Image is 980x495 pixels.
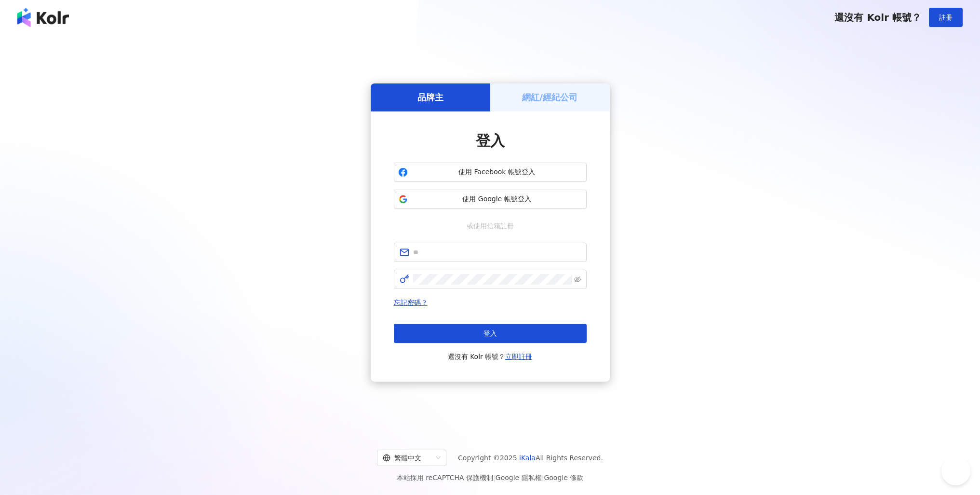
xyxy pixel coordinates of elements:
[394,324,587,343] button: 登入
[17,8,69,27] img: logo
[412,167,582,177] span: 使用 Facebook 帳號登入
[394,299,428,306] a: 忘記密碼？
[939,14,953,21] span: 註冊
[522,91,577,103] h5: 網紅/經紀公司
[519,454,536,462] a: iKala
[929,8,963,27] button: 註冊
[397,472,583,483] span: 本站採用 reCAPTCHA 保護機制
[460,220,521,231] span: 或使用信箱註冊
[476,132,505,149] span: 登入
[448,351,533,362] span: 還沒有 Kolr 帳號？
[941,456,970,485] iframe: Help Scout Beacon - Open
[496,474,542,481] a: Google 隱私權
[383,450,432,466] div: 繁體中文
[394,163,587,182] button: 使用 Facebook 帳號登入
[412,194,582,204] span: 使用 Google 帳號登入
[417,91,443,103] h5: 品牌主
[493,474,496,481] span: |
[394,190,587,209] button: 使用 Google 帳號登入
[574,276,581,283] span: eye-invisible
[505,353,532,360] a: 立即註冊
[834,12,921,23] span: 還沒有 Kolr 帳號？
[483,330,497,337] span: 登入
[458,452,603,464] span: Copyright © 2025 All Rights Reserved.
[542,474,544,481] span: |
[544,474,583,481] a: Google 條款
